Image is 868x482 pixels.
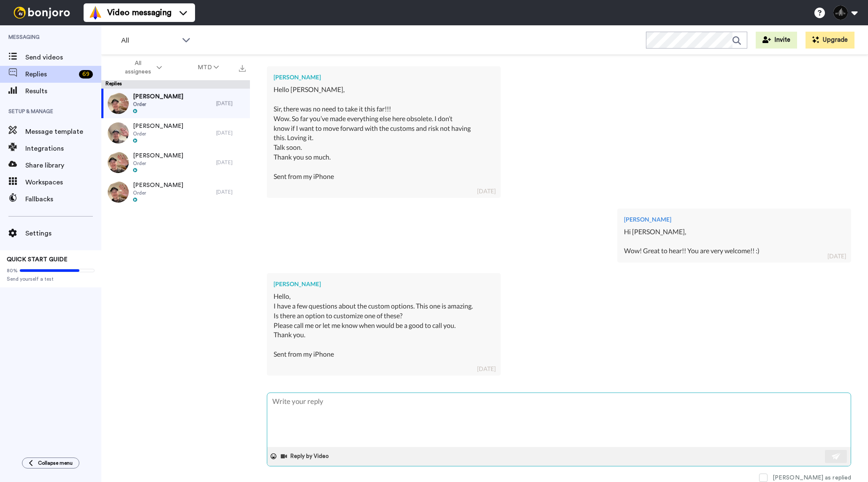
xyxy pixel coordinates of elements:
[38,460,73,466] span: Collapse menu
[101,89,250,118] a: [PERSON_NAME]Order[DATE]
[274,280,494,288] div: [PERSON_NAME]
[274,85,494,191] div: Hello [PERSON_NAME], Sir, there was no need to take it this far!!! Wow. So far you’ve made everyt...
[624,215,844,224] div: [PERSON_NAME]
[133,122,183,130] span: [PERSON_NAME]
[216,159,246,166] div: [DATE]
[22,458,79,468] button: Collapse menu
[107,7,171,19] span: Video messaging
[274,292,494,369] div: Hello, I have a few questions about the custom options. This one is amazing. Is there an option t...
[7,257,68,263] span: QUICK START GUIDE
[239,65,246,72] img: export.svg
[108,122,129,144] img: 65e8b01f-7de7-4cbe-80ce-346c254f3edb-thumb.jpg
[133,101,183,108] span: Order
[133,160,183,167] span: Order
[216,130,246,136] div: [DATE]
[806,32,854,49] button: Upgrade
[133,181,183,190] span: [PERSON_NAME]
[832,453,841,460] img: send-white.svg
[25,144,101,154] span: Integrations
[25,52,101,62] span: Send videos
[25,86,101,96] span: Results
[133,130,183,137] span: Order
[121,35,178,46] span: All
[133,190,183,196] span: Order
[216,100,246,107] div: [DATE]
[108,93,129,114] img: 3f8a99fe-94b3-456b-90a9-a4977fb2a325-thumb.jpg
[280,450,331,463] button: Reply by Video
[101,177,250,207] a: [PERSON_NAME]Order[DATE]
[25,194,101,204] span: Fallbacks
[108,152,129,173] img: 7857d958-85f4-4ebf-82e6-f3123d53896b-thumb.jpg
[25,177,101,187] span: Workspaces
[103,56,180,79] button: All assignees
[25,228,101,238] span: Settings
[89,6,102,19] img: vm-color.svg
[25,69,76,79] span: Replies
[79,70,93,79] div: 69
[180,60,237,75] button: MTD
[121,59,155,76] span: All assignees
[133,152,183,160] span: [PERSON_NAME]
[477,187,496,195] div: [DATE]
[10,7,73,19] img: bj-logo-header-white.svg
[7,276,95,282] span: Send yourself a test
[756,32,797,49] button: Invite
[133,92,183,101] span: [PERSON_NAME]
[25,127,101,137] span: Message template
[624,227,844,256] div: Hi [PERSON_NAME], Wow! Great to hear!! You are very welcome!! :)
[477,365,496,373] div: [DATE]
[25,160,101,171] span: Share library
[773,474,851,482] div: [PERSON_NAME] as replied
[108,181,129,203] img: 8b730d5f-1281-4ce0-95d9-1d61afed31c1-thumb.jpg
[274,73,494,81] div: [PERSON_NAME]
[236,61,248,74] button: Export all results that match these filters now.
[101,118,250,148] a: [PERSON_NAME]Order[DATE]
[101,80,250,89] div: Replies
[7,267,18,274] span: 80%
[216,189,246,195] div: [DATE]
[101,148,250,177] a: [PERSON_NAME]Order[DATE]
[827,252,846,260] div: [DATE]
